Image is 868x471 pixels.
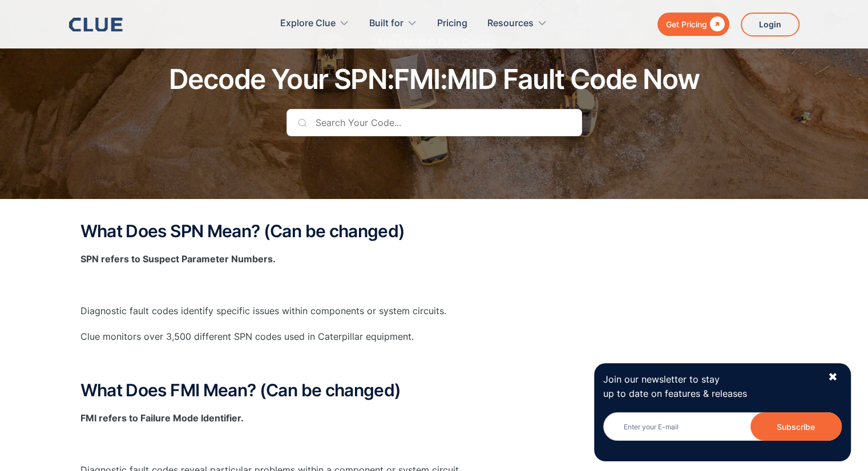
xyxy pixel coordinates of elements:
div: Get Pricing [666,17,707,31]
p: ‍ [80,278,788,292]
h2: What Does FMI Mean? (Can be changed) [80,381,788,400]
div: Explore Clue [280,6,336,42]
strong: FMI refers to Failure Mode Identifier. [80,412,244,424]
div: Built for [369,6,417,42]
input: Enter your E-mail [603,412,842,441]
input: Subscribe [750,412,842,441]
p: ‍ [80,437,788,451]
a: Pricing [437,6,467,42]
div: Explore Clue [280,6,349,42]
h1: Decode Your SPN:FMI:MID Fault Code Now [169,64,699,95]
p: ‍ [80,355,788,370]
p: Diagnostic fault codes identify specific issues within components or system circuits. [80,304,788,318]
p: Clue monitors over 3,500 different SPN codes used in Caterpillar equipment. [80,330,788,344]
div: Resources [487,6,534,42]
input: Search Your Code... [286,109,582,136]
div:  [707,17,725,31]
div: Built for [369,6,403,42]
a: Login [741,13,800,36]
a: Get Pricing [657,13,729,36]
form: Newsletter [603,412,842,452]
p: Join our newsletter to stay up to date on features & releases [603,372,818,401]
div: ✖ [828,370,838,384]
h2: What Does SPN Mean? (Can be changed) [80,222,788,241]
div: Resources [487,6,547,42]
strong: SPN refers to Suspect Parameter Numbers. [80,253,276,265]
